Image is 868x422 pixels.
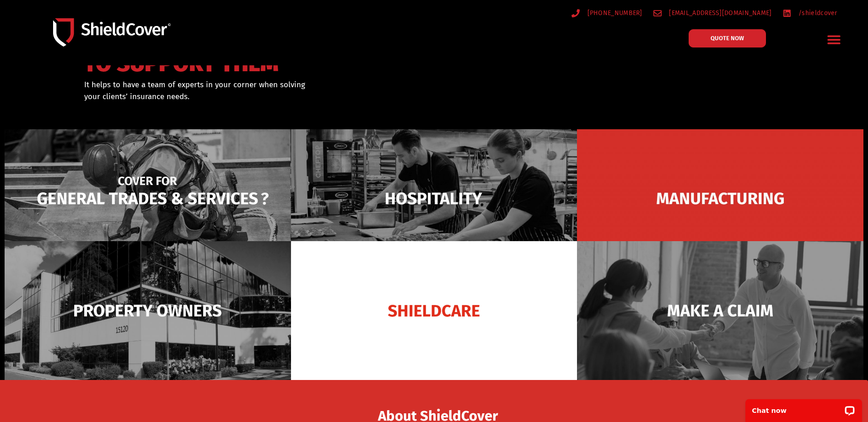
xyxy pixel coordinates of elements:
p: your clients’ insurance needs. [84,91,481,103]
span: [EMAIL_ADDRESS][DOMAIN_NAME] [667,7,771,19]
div: It helps to have a team of experts in your corner when solving [84,79,481,102]
span: /shieldcover [796,7,837,19]
a: [EMAIL_ADDRESS][DOMAIN_NAME] [653,7,772,19]
a: /shieldcover [783,7,837,19]
a: QUOTE NOW [689,29,766,47]
div: Menu Toggle [823,29,845,50]
a: [PHONE_NUMBER] [571,7,642,19]
span: About ShieldCover [378,411,498,422]
span: QUOTE NOW [711,35,744,41]
span: [PHONE_NUMBER] [585,7,642,19]
iframe: LiveChat chat widget [739,393,868,422]
img: Shield-Cover-Underwriting-Australia-logo-full [53,18,171,47]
